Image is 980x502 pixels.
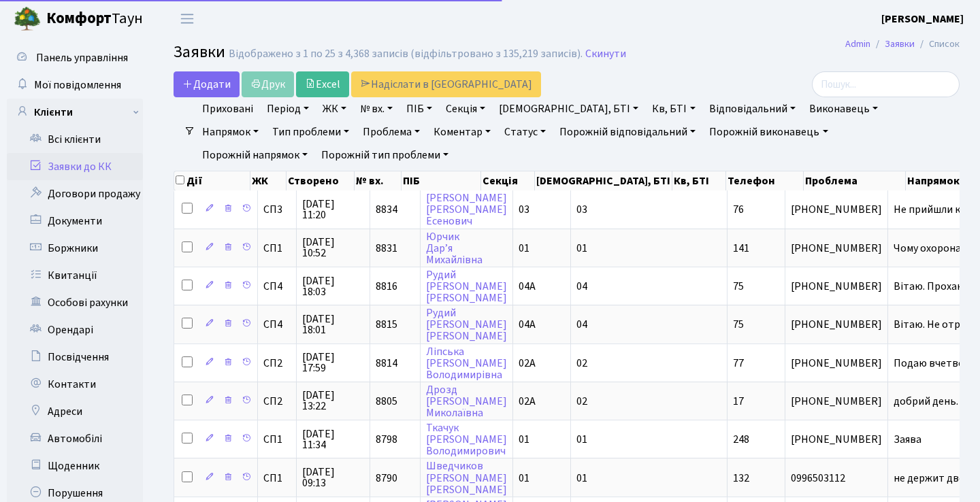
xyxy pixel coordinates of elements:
span: 01 [576,241,587,256]
span: 8831 [376,241,397,256]
a: Мої повідомлення [7,71,143,99]
span: [DATE] 11:20 [302,199,364,220]
a: Скинути [585,48,626,61]
span: СП1 [263,434,291,445]
span: [PHONE_NUMBER] [791,434,882,445]
a: Посвідчення [7,344,143,371]
span: 76 [733,202,744,217]
a: Період [261,97,314,120]
span: 03 [519,202,529,217]
a: Статус [499,120,551,144]
a: ЮрчикДар’яМихайлівна [426,229,483,267]
img: logo.png [14,5,41,33]
a: Кв, БТІ [647,97,700,120]
span: 8790 [376,471,397,486]
li: Список [915,37,960,52]
span: добрий день. в[...] [894,394,980,409]
span: [PHONE_NUMBER] [791,396,882,407]
a: [PERSON_NAME] [881,11,964,27]
span: 75 [733,279,744,294]
span: [DATE] 18:03 [302,275,364,297]
span: [PHONE_NUMBER] [791,243,882,254]
span: 01 [576,432,587,447]
a: № вх. [355,97,398,120]
a: Excel [296,71,349,97]
a: [PERSON_NAME][PERSON_NAME]Есенович [426,190,507,229]
span: 03 [576,202,587,217]
a: Відповідальний [704,97,801,120]
span: Вітаю. Не отр[...] [894,317,974,332]
th: Секція [481,171,535,190]
a: Заявки до КК [7,153,143,180]
a: Адреси [7,398,143,425]
b: Комфорт [46,7,112,29]
a: Секція [440,97,491,120]
span: 01 [519,471,529,486]
span: 04 [576,317,587,332]
span: СП2 [263,358,291,369]
span: 132 [733,471,749,486]
span: [PHONE_NUMBER] [791,319,882,330]
span: 248 [733,432,749,447]
th: Створено [287,171,355,190]
span: 04А [519,279,536,294]
a: Автомобілі [7,425,143,452]
span: 8815 [376,317,397,332]
span: 8834 [376,202,397,217]
a: Коментар [428,120,496,144]
span: 02А [519,394,536,409]
input: Пошук... [812,71,960,97]
span: 75 [733,317,744,332]
span: СП4 [263,319,291,330]
a: Особові рахунки [7,289,143,316]
span: 17 [733,394,744,409]
a: Виконавець [804,97,883,120]
span: 77 [733,356,744,371]
a: Боржники [7,235,143,262]
th: № вх. [355,171,402,190]
a: Квитанції [7,262,143,289]
span: [DATE] 18:01 [302,314,364,335]
button: Переключити навігацію [170,7,204,30]
a: Admin [845,37,870,51]
span: [DATE] 17:59 [302,352,364,373]
th: ПІБ [402,171,481,190]
a: Рудий[PERSON_NAME][PERSON_NAME] [426,267,507,305]
a: Орендарі [7,316,143,344]
a: Проблема [357,120,425,144]
a: Напрямок [197,120,264,144]
b: [PERSON_NAME] [881,12,964,27]
span: 0996503112 [791,473,882,484]
a: Документи [7,207,143,235]
a: Договори продажу [7,180,143,207]
a: Дрозд[PERSON_NAME]Миколаївна [426,382,507,420]
a: Шведчиков[PERSON_NAME][PERSON_NAME] [426,459,507,497]
div: Відображено з 1 по 25 з 4,368 записів (відфільтровано з 135,219 записів). [229,48,583,61]
span: 01 [576,471,587,486]
span: 8816 [376,279,397,294]
span: 8814 [376,356,397,371]
a: Приховані [197,97,259,120]
span: 02 [576,394,587,409]
span: [PHONE_NUMBER] [791,281,882,292]
a: Контакти [7,371,143,398]
span: 141 [733,241,749,256]
span: 8798 [376,432,397,447]
a: Додати [174,71,240,97]
th: [DEMOGRAPHIC_DATA], БТІ [535,171,672,190]
a: Заявки [885,37,915,51]
span: СП1 [263,473,291,484]
span: [PHONE_NUMBER] [791,204,882,215]
span: [DATE] 10:52 [302,237,364,258]
a: Ткачук[PERSON_NAME]Володимирович [426,420,507,458]
th: Кв, БТІ [672,171,726,190]
span: Таун [46,7,143,31]
span: [DATE] 09:13 [302,467,364,488]
span: 02 [576,356,587,371]
a: Панель управління [7,44,143,71]
span: [DATE] 11:34 [302,429,364,450]
nav: breadcrumb [825,30,980,58]
span: СП4 [263,281,291,292]
span: 8805 [376,394,397,409]
span: СП3 [263,204,291,215]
